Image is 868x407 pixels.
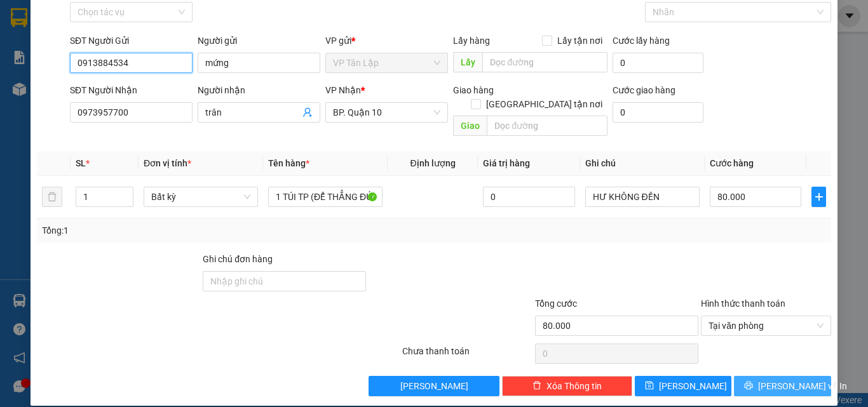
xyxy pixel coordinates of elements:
[453,52,482,72] span: Lấy
[758,379,847,393] span: [PERSON_NAME] và In
[76,158,86,168] span: SL
[453,85,494,95] span: Giao hàng
[268,158,309,168] span: Tên hàng
[151,187,250,206] span: Bất kỳ
[34,69,156,79] span: -----------------------------------------
[535,298,577,309] span: Tổng cước
[325,85,361,95] span: VP Nhận
[502,376,632,396] button: deleteXóa Thông tin
[4,8,61,63] img: logo
[203,271,366,291] input: Ghi chú đơn hàng
[100,38,175,54] span: 01 Võ Văn Truyện, KP.1, Phường 2
[70,34,193,48] div: SĐT Người Gửi
[4,82,132,90] span: [PERSON_NAME]:
[28,92,78,100] span: 02:34:56 [DATE]
[333,103,440,122] span: BP. Quận 10
[481,97,607,111] span: [GEOGRAPHIC_DATA] tận nơi
[585,187,700,207] input: Ghi Chú
[701,298,785,309] label: Hình thức thanh toán
[552,34,607,48] span: Lấy tận nơi
[613,102,703,123] input: Cước giao hàng
[64,81,132,90] span: VPTL1508250001
[4,92,78,100] span: In ngày:
[710,158,754,168] span: Cước hàng
[203,254,273,264] label: Ghi chú đơn hàng
[198,83,320,97] div: Người nhận
[268,187,383,207] input: VD: Bàn, Ghế
[42,224,336,237] div: Tổng: 1
[144,158,191,168] span: Đơn vị tính
[546,379,602,393] span: Xóa Thông tin
[487,116,607,136] input: Dọc đường
[453,116,487,136] span: Giao
[811,187,826,207] button: plus
[42,187,62,207] button: delete
[645,381,654,391] span: save
[482,52,607,72] input: Dọc đường
[100,7,174,18] strong: ĐỒNG PHƯỚC
[100,20,171,36] span: Bến xe [GEOGRAPHIC_DATA]
[613,53,703,73] input: Cước lấy hàng
[401,344,534,366] div: Chưa thanh toán
[483,158,530,168] span: Giá trị hàng
[410,158,455,168] span: Định lượng
[483,187,574,207] input: 0
[659,379,727,393] span: [PERSON_NAME]
[369,376,499,396] button: [PERSON_NAME]
[744,381,753,391] span: printer
[333,53,440,72] span: VP Tân Lập
[325,34,448,48] div: VP gửi
[198,34,320,48] div: Người gửi
[100,57,156,64] span: Hotline: 19001152
[400,379,468,393] span: [PERSON_NAME]
[734,376,831,396] button: printer[PERSON_NAME] và In
[532,381,541,391] span: delete
[580,151,705,176] th: Ghi chú
[709,316,824,335] span: Tại văn phòng
[302,107,313,117] span: user-add
[70,83,193,97] div: SĐT Người Nhận
[613,36,670,46] label: Cước lấy hàng
[453,36,490,46] span: Lấy hàng
[635,376,732,396] button: save[PERSON_NAME]
[812,192,825,202] span: plus
[613,85,675,95] label: Cước giao hàng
